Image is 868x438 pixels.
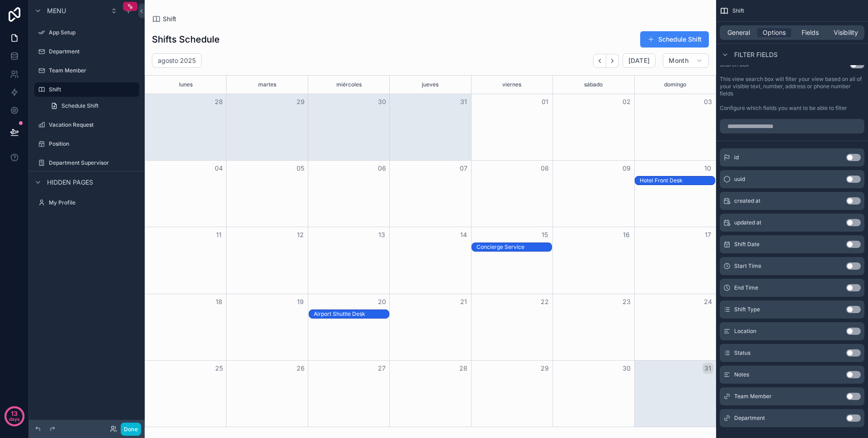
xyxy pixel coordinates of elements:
[734,393,772,400] span: Team Member
[146,76,225,94] div: lunes
[158,56,196,65] h2: agosto 2025
[703,229,713,240] button: 17
[734,262,761,270] span: Start Time
[734,176,745,183] span: uuid
[669,57,689,65] span: Month
[49,86,134,93] label: Shift
[49,29,137,36] label: App Setup
[377,163,387,174] button: 06
[734,284,758,291] span: End Time
[61,102,99,109] span: Schedule Shift
[763,28,786,37] span: Options
[734,197,760,205] span: created at
[703,163,713,174] button: 10
[228,76,306,94] div: martes
[621,296,632,307] button: 23
[621,163,632,174] button: 09
[734,154,739,161] span: id
[121,423,141,436] button: Done
[727,28,750,37] span: General
[640,176,715,185] div: Hotel Front Desk
[640,177,715,184] div: Hotel Front Desk
[34,25,139,40] a: App Setup
[49,121,137,129] label: Vacation Request
[703,296,713,307] button: 24
[621,229,632,240] button: 16
[377,229,387,240] button: 13
[458,229,469,240] button: 14
[34,44,139,59] a: Department
[476,243,552,251] div: Concierge Service
[34,82,139,97] a: Shift
[145,75,716,427] div: Month View
[539,296,550,307] button: 22
[720,105,847,112] label: Configure which fields you want to be able to filter
[539,363,550,374] button: 29
[391,76,469,94] div: jueves
[47,178,93,187] span: Hidden pages
[9,413,20,425] p: days
[49,48,137,55] label: Department
[295,163,306,174] button: 05
[734,328,756,335] span: Location
[802,28,819,37] span: Fields
[152,14,176,24] a: Shift
[34,63,139,78] a: Team Member
[213,96,224,107] button: 28
[539,163,550,174] button: 08
[539,229,550,240] button: 15
[34,156,139,170] a: Department Supervisor
[539,96,550,107] button: 01
[640,31,709,48] button: Schedule Shift
[213,363,224,374] button: 25
[636,76,714,94] div: domingo
[295,363,306,374] button: 26
[49,67,137,74] label: Team Member
[703,363,713,374] button: 31
[310,76,388,94] div: miércoles
[34,118,139,132] a: Vacation Request
[377,296,387,307] button: 20
[11,409,18,418] p: 13
[628,57,650,65] span: [DATE]
[45,99,139,113] a: Schedule Shift
[163,14,176,24] span: Shift
[703,96,713,107] button: 03
[720,76,864,97] label: This view search box will filter your view based on all of your visible text, number, address or ...
[34,195,139,210] a: My Profile
[377,363,387,374] button: 27
[295,296,306,307] button: 19
[606,54,619,68] button: Next
[554,76,632,94] div: sábado
[734,414,765,422] span: Department
[734,371,749,378] span: Notes
[49,159,137,167] label: Department Supervisor
[295,96,306,107] button: 29
[213,229,224,240] button: 11
[295,229,306,240] button: 12
[152,33,220,46] h1: Shifts Schedule
[621,96,632,107] button: 02
[734,306,760,313] span: Shift Type
[623,53,656,68] button: [DATE]
[732,7,744,14] span: Shift
[458,96,469,107] button: 31
[734,349,750,357] span: Status
[734,50,778,59] span: Filter fields
[34,137,139,151] a: Position
[734,219,761,226] span: updated at
[621,363,632,374] button: 30
[213,163,224,174] button: 04
[49,140,137,148] label: Position
[663,53,709,68] button: Month
[593,54,606,68] button: Back
[49,199,137,206] label: My Profile
[314,310,389,318] div: Airport Shuttle Desk
[314,310,389,318] div: Airport Shuttle Desk
[473,76,551,94] div: viernes
[458,296,469,307] button: 21
[458,163,469,174] button: 07
[458,363,469,374] button: 28
[834,28,858,37] span: Visibility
